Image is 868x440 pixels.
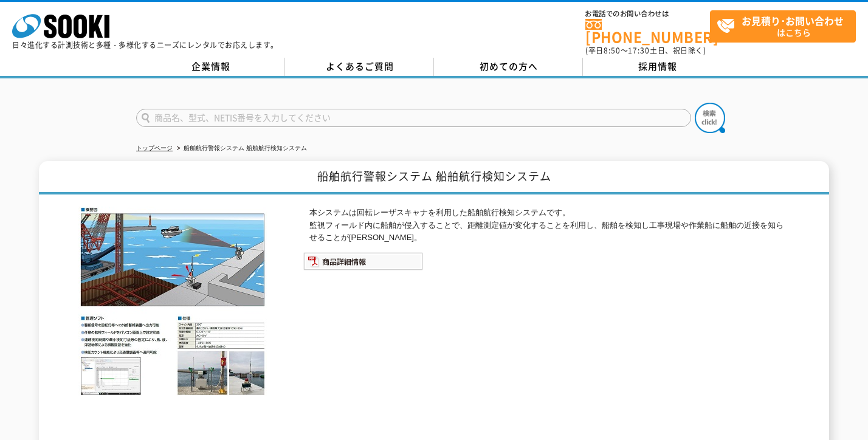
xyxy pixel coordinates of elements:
[39,161,829,194] h1: 船舶航行警報システム 船舶航行検知システム
[78,207,267,396] img: 船舶航行警報システム 船舶航行検知システム
[717,11,855,41] span: はこちら
[174,142,307,155] li: 船舶航行警報システム 船舶航行検知システム
[303,259,423,268] a: 商品詳細情報システム
[309,207,790,244] p: 本システムは回転レーザスキャナを利用した船舶航行検知システムです。 監視フィールド内に船舶が侵入することで、距離測定値が変化することを利用し、船舶を検知し工事現場や作業船に船舶の近接を知らせるこ...
[585,19,710,44] a: [PHONE_NUMBER]
[710,10,856,43] a: お見積り･お問い合わせはこちら
[585,45,706,56] span: (平日 ～ 土日、祝日除く)
[604,45,621,56] span: 8:50
[136,109,691,127] input: 商品名、型式、NETIS番号を入力してください
[303,252,423,270] img: 商品詳細情報システム
[12,41,278,49] p: 日々進化する計測技術と多種・多様化するニーズにレンタルでお応えします。
[585,10,710,18] span: お電話でのお問い合わせは
[136,58,285,76] a: 企業情報
[695,103,725,133] img: btn_search.png
[628,45,650,56] span: 17:30
[742,13,844,28] strong: お見積り･お問い合わせ
[285,58,434,76] a: よくあるご質問
[583,58,732,76] a: 採用情報
[434,58,583,76] a: 初めての方へ
[136,145,173,151] a: トップページ
[480,60,538,73] span: 初めての方へ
